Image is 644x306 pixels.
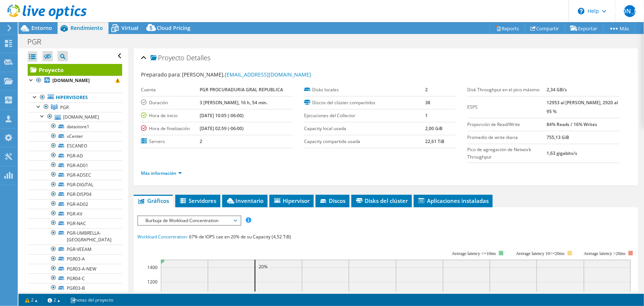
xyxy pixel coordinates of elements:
[28,245,122,254] a: PGR-VEEAM
[28,190,122,199] a: PGR-DISP04
[70,24,103,31] span: Rendimiento
[141,138,200,145] label: Servers
[141,86,200,93] label: Cuenta
[189,234,292,240] span: 67% de IOPS cae en 20% de su Capacity (4,52 TiB)
[425,99,430,106] b: 38
[624,5,636,17] span: [PERSON_NAME]
[141,99,200,106] label: Duración
[28,112,122,122] a: [DOMAIN_NAME]
[304,125,425,132] label: Capacity local usada
[547,99,618,115] b: 12953 al [PERSON_NAME], 2920 al 95 %
[147,264,158,271] text: 1400
[31,24,52,31] span: Entorno
[200,99,268,106] b: 3 [PERSON_NAME], 16 h, 54 min.
[52,77,90,84] b: [DOMAIN_NAME]
[425,86,428,93] b: 2
[28,264,122,273] a: PGR03-A-NEW
[42,295,65,305] a: 2
[319,197,346,204] span: Discos
[578,8,585,14] svg: \n
[28,170,122,180] a: PGR-ADSEC
[28,273,122,283] a: PGR04-C
[547,134,569,140] b: 755,13 GiB
[28,209,122,218] a: PGR-AV
[24,38,53,46] h1: PGR
[425,112,428,119] b: 1
[304,112,425,119] label: Ejecuciones del Collector
[60,104,69,110] span: PGR
[603,23,635,34] a: Más
[141,112,200,119] label: Hora de inicio
[467,121,547,128] label: Proporción de Read/Write
[141,170,182,176] a: Más información
[304,138,425,145] label: Capacity compartida usada
[179,197,217,204] span: Servidores
[225,71,311,78] a: [EMAIL_ADDRESS][DOMAIN_NAME]
[28,141,122,151] a: ESCANEO
[425,138,444,144] b: 22,61 TiB
[467,86,547,93] label: Disk Throughput en el pico máximo
[304,99,425,106] label: Discos del clúster compartidos
[28,64,122,76] a: Proyecto
[28,199,122,209] a: PGR-AD02
[28,180,122,190] a: PGR-DIGITAL
[490,23,525,34] a: Reports
[516,251,565,256] tspan: Average latency 10<=20ms
[28,218,122,228] a: PGR-NAC
[65,295,118,305] a: notas del proyecto
[355,197,408,204] span: Disks del clúster
[28,283,122,293] a: PGR03-B
[28,93,122,102] a: Hipervisores
[547,150,577,156] b: 1,63 gigabits/s
[28,76,122,85] a: [DOMAIN_NAME]
[28,151,122,160] a: PGR-AD
[142,216,237,225] span: Burbuja de Workload Concentration
[304,86,425,93] label: Disks locales
[137,197,169,204] span: Gráficos
[200,86,283,93] b: PGR PROCURADURIA GRAL REPUBLICA
[121,24,138,31] span: Virtual
[467,146,547,161] label: Pico de agregación de Network Throughput
[28,254,122,264] a: PGR03-A
[28,228,122,245] a: PGR-UMBRELLA-[GEOGRAPHIC_DATA]
[467,103,547,111] label: ESPS
[28,132,122,141] a: vCenter
[547,121,597,127] b: 84% Reads / 16% Writes
[20,295,43,305] a: 2
[200,138,202,144] b: 2
[147,279,158,285] text: 1200
[452,251,496,256] tspan: Average latency <=10ms
[565,23,603,34] a: Exportar
[273,197,310,204] span: Hipervisor
[28,102,122,112] a: PGR
[226,197,264,204] span: Inventario
[28,160,122,170] a: PGR-AD01
[187,53,211,62] span: Detalles
[182,71,311,78] span: [PERSON_NAME],
[151,54,185,62] span: Proyecto
[467,134,547,141] label: Promedio de write diaria
[28,122,122,131] a: datastore1
[417,197,489,204] span: Aplicaciones instaladas
[583,251,625,256] text: Average latency >20ms
[157,24,190,31] span: Cloud Pricing
[525,23,565,34] a: Compartir
[425,125,442,132] b: 2,00 GiB
[200,112,244,119] b: [DATE] 10:05 (-06:00)
[137,234,188,240] span: Workload Concentration:
[259,263,268,270] text: 20%
[141,71,181,78] label: Preparado para:
[141,125,200,132] label: Hora de finalización
[200,125,244,132] b: [DATE] 02:59 (-06:00)
[547,86,567,93] b: 2,34 GB/s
